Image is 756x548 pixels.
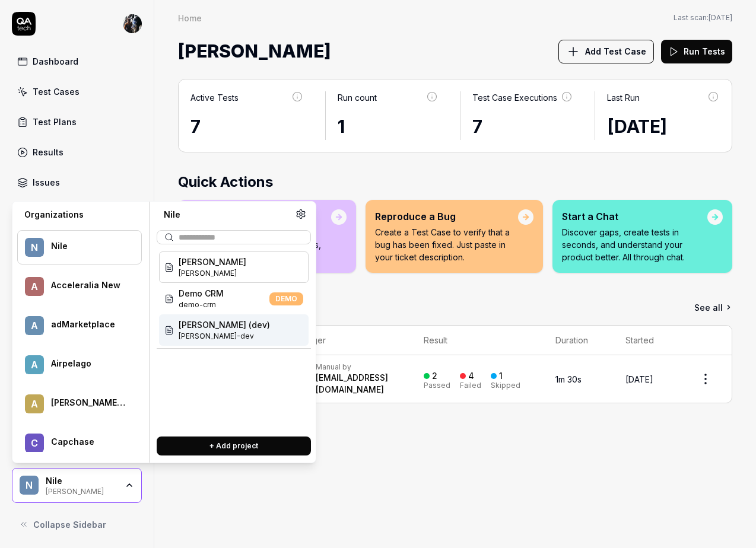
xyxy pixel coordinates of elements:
span: N [25,238,44,257]
button: AAirpelago [17,348,142,382]
button: NNile [17,230,142,265]
a: Test Plans [12,110,142,133]
span: DEMO [269,292,303,305]
h2: Quick Actions [178,171,732,193]
button: NNile[PERSON_NAME] [12,468,142,504]
img: 05712e90-f4ae-4f2d-bd35-432edce69fe3.jpeg [123,14,142,33]
span: Last scan: [674,12,732,23]
span: Project ID: XUT0 [179,300,224,310]
button: + Add project [157,437,311,455]
div: Run count [338,91,377,104]
button: CCapchase [17,426,142,460]
div: 4 [468,371,474,381]
div: Organizations [17,209,142,221]
div: Acceleralia New [51,280,126,291]
div: Dashboard [33,55,78,68]
time: 1m 30s [555,374,582,384]
span: A [25,355,44,374]
div: Issues [33,176,60,189]
div: Nile [46,476,117,486]
time: [DATE] [709,13,732,22]
div: Suggestions [157,249,311,427]
th: Started [614,326,679,355]
div: 2 [432,371,437,381]
div: Home [178,12,202,24]
a: See all [694,297,732,318]
p: Create a Test Case to verify that a bug has been fixed. Just paste in your ticket description. [375,226,518,263]
div: Last Run [607,91,640,104]
button: AAcceleralia New [17,269,142,304]
div: [PERSON_NAME] [46,486,117,495]
div: Capchase [51,437,126,447]
button: Last scan:[DATE] [674,12,732,23]
div: Airpelago [51,358,126,369]
div: Test Case Executions [472,91,557,104]
div: 1 [338,113,439,140]
div: Nile [157,209,296,221]
button: Add Test Case [558,40,654,63]
div: Results [33,146,63,158]
button: aadMarketplace [17,308,142,343]
button: Collapse Sidebar [12,512,142,536]
div: 7 [190,113,304,140]
div: Skipped [491,382,520,389]
time: [DATE] [625,374,653,384]
th: Result [412,326,544,355]
button: A[PERSON_NAME]'s Account [17,387,142,421]
span: a [25,316,44,335]
span: [PERSON_NAME] [178,36,331,67]
span: Project ID: MLRK [179,268,246,279]
a: Issues [12,171,142,194]
span: Add Test Case [585,45,646,58]
span: A [25,277,44,296]
th: Duration [544,326,614,355]
div: Reproduce a Bug [375,209,518,224]
a: Organization settings [296,209,306,223]
div: Test Plans [33,116,77,128]
span: Collapse Sidebar [33,518,106,531]
time: [DATE] [607,116,667,137]
a: Dashboard [12,50,142,73]
span: [PERSON_NAME] [179,256,246,268]
div: Failed [460,382,481,389]
span: Project ID: Xvsf [179,331,270,342]
div: Nile [51,241,126,251]
div: 7 [472,113,573,140]
a: Test Cases [12,80,142,103]
button: Run Tests [661,40,732,63]
div: 1 [499,371,503,381]
a: Results [12,141,142,164]
th: Trigger [285,326,412,355]
div: Manual by [316,362,400,372]
div: Start a Chat [562,209,707,224]
span: [PERSON_NAME] (dev) [179,318,270,331]
span: N [20,476,39,495]
div: Andrew's Account [51,397,126,408]
span: Demo CRM [179,287,224,300]
span: C [25,434,44,453]
div: adMarketplace [51,319,126,330]
div: Test Cases [33,85,80,98]
span: A [25,394,44,413]
div: Passed [424,382,450,389]
div: Active Tests [190,91,239,104]
p: Discover gaps, create tests in seconds, and understand your product better. All through chat. [562,226,707,263]
div: [EMAIL_ADDRESS][DOMAIN_NAME] [316,372,400,396]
